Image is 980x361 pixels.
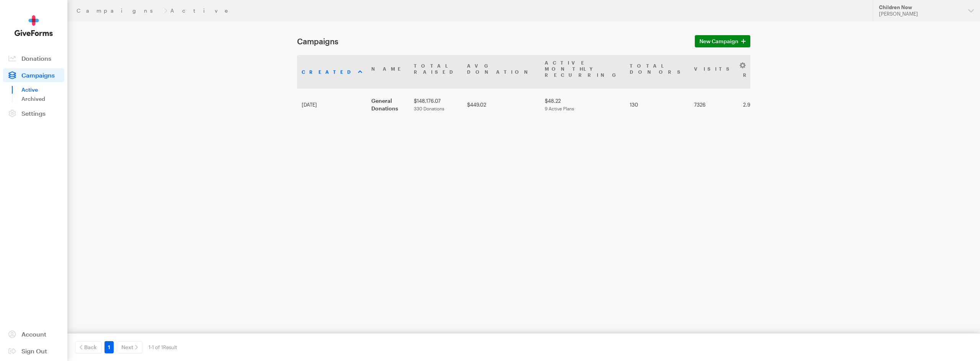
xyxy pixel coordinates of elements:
span: New Campaign [699,37,738,46]
h1: Campaigns [297,37,686,46]
th: TotalDonors: activate to sort column ascending [625,55,689,89]
td: $48.22 [540,89,625,121]
img: GiveForms [15,15,53,36]
span: Settings [21,110,46,117]
th: Conv. Rate: activate to sort column ascending [738,55,788,89]
th: TotalRaised: activate to sort column ascending [409,55,462,89]
th: AvgDonation: activate to sort column ascending [462,55,540,89]
span: Campaigns [21,71,55,79]
span: Donations [21,55,51,62]
td: $148,176.07 [409,89,462,121]
a: Active [21,85,64,94]
div: Children Now [879,4,962,11]
a: Settings [3,107,64,120]
th: Active MonthlyRecurring: activate to sort column ascending [540,55,625,89]
a: Donations [3,52,64,65]
td: 2.98% [738,89,788,121]
td: 7326 [689,89,738,121]
a: Campaigns [77,8,161,14]
td: 130 [625,89,689,121]
a: New Campaign [695,35,750,47]
a: Archived [21,94,64,104]
span: 9 Active Plans [545,106,574,111]
span: 330 Donations [414,106,444,111]
td: $449.02 [462,89,540,121]
th: Visits: activate to sort column ascending [689,55,738,89]
a: Campaigns [3,68,64,82]
div: [PERSON_NAME] [879,11,962,17]
td: [DATE] [297,89,367,121]
th: Name: activate to sort column ascending [367,55,409,89]
td: General Donations [367,89,409,121]
th: Created: activate to sort column ascending [297,55,367,89]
